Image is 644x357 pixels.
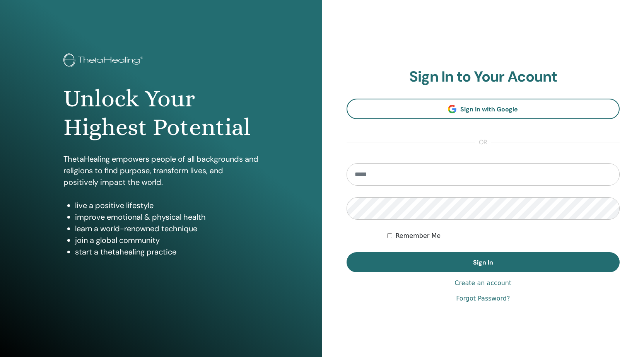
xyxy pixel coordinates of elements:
li: learn a world-renowned technique [75,223,259,234]
p: ThetaHealing empowers people of all backgrounds and religions to find purpose, transform lives, a... [63,153,259,188]
span: Sign In with Google [460,105,518,113]
h2: Sign In to Your Acount [347,68,620,86]
h1: Unlock Your Highest Potential [63,84,259,142]
li: start a thetahealing practice [75,246,259,258]
span: or [475,138,491,147]
li: join a global community [75,234,259,246]
a: Forgot Password? [456,294,510,303]
span: Sign In [473,258,493,266]
label: Remember Me [395,231,441,241]
button: Sign In [347,252,620,272]
a: Sign In with Google [347,99,620,119]
div: Keep me authenticated indefinitely or until I manually logout [387,231,620,241]
a: Create an account [454,278,511,288]
li: live a positive lifestyle [75,200,259,211]
li: improve emotional & physical health [75,211,259,223]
